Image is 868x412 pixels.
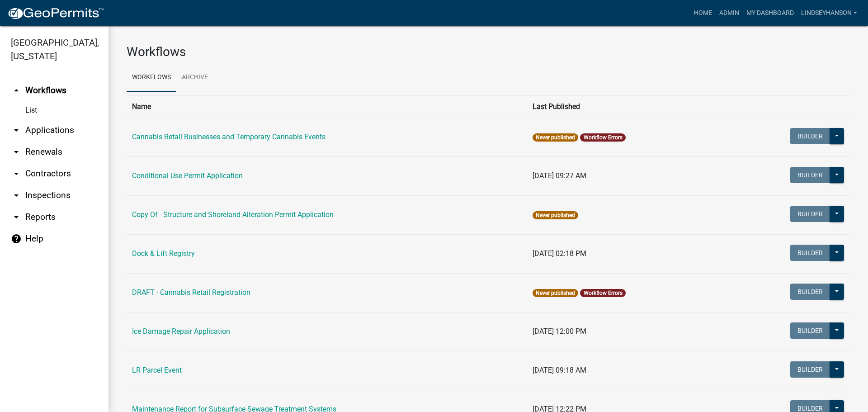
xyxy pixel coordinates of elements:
[132,366,182,374] a: LR Parcel Event
[11,233,22,244] i: help
[716,5,743,22] a: Admin
[127,95,527,118] th: Name
[790,284,830,300] button: Builder
[127,44,850,60] h3: Workflows
[790,128,830,144] button: Builder
[533,211,578,219] span: Never published
[533,327,586,336] span: [DATE] 12:00 PM
[132,133,325,141] a: Cannabis Retail Businesses and Temporary Cannabis Events
[527,95,731,118] th: Last Published
[790,167,830,183] button: Builder
[533,366,586,374] span: [DATE] 09:18 AM
[790,322,830,339] button: Builder
[132,210,334,219] a: Copy Of - Structure and Shoreland Alteration Permit Application
[176,63,213,92] a: Archive
[11,147,22,157] i: arrow_drop_down
[743,5,797,22] a: My Dashboard
[11,85,22,96] i: arrow_drop_up
[11,212,22,223] i: arrow_drop_down
[533,249,586,258] span: [DATE] 02:18 PM
[533,133,578,142] span: Never published
[11,190,22,201] i: arrow_drop_down
[584,290,623,296] a: Workflow Errors
[11,125,22,136] i: arrow_drop_down
[797,5,861,22] a: Lindseyhanson
[790,206,830,222] button: Builder
[533,289,578,297] span: Never published
[690,5,716,22] a: Home
[132,288,250,297] a: DRAFT - Cannabis Retail Registration
[132,249,195,258] a: Dock & Lift Registry
[127,63,176,92] a: Workflows
[790,361,830,378] button: Builder
[132,171,243,180] a: Conditional Use Permit Application
[11,168,22,179] i: arrow_drop_down
[132,327,230,336] a: Ice Damage Repair Application
[584,134,623,141] a: Workflow Errors
[533,171,586,180] span: [DATE] 09:27 AM
[790,245,830,261] button: Builder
